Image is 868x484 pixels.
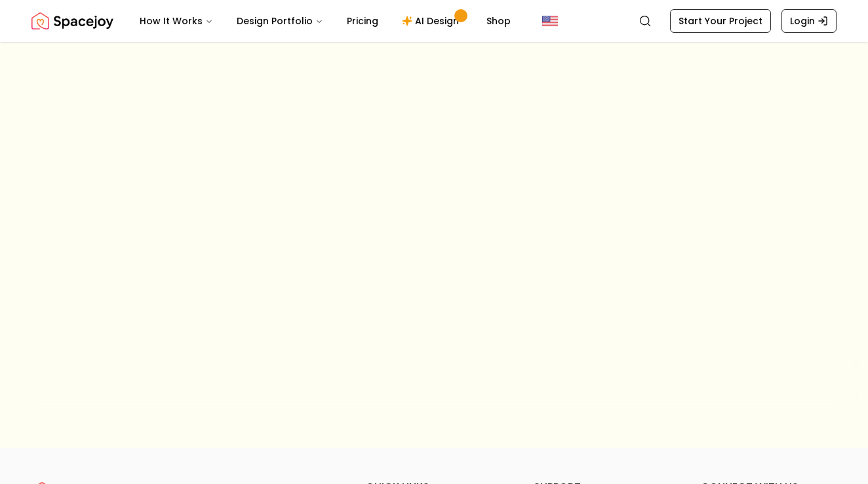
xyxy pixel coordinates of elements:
[129,8,224,34] button: How It Works
[476,8,521,34] a: Shop
[31,8,113,34] a: Spacejoy
[781,9,837,33] a: Login
[391,8,473,34] a: AI Design
[31,8,113,34] img: Spacejoy Logo
[542,13,558,29] img: United States
[129,8,521,34] nav: Main
[670,9,771,33] a: Start Your Project
[226,8,334,34] button: Design Portfolio
[336,8,389,34] a: Pricing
